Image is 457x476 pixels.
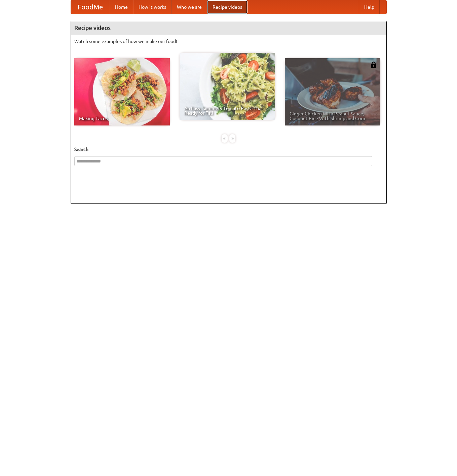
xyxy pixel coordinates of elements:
a: Recipe videos [207,0,247,14]
a: How it works [133,0,172,14]
h5: Search [74,146,383,153]
span: Making Tacos [79,116,165,121]
div: » [229,134,235,143]
a: Who we are [172,0,207,14]
img: 483408.png [370,62,377,68]
a: FoodMe [71,0,110,14]
h4: Recipe videos [71,21,386,35]
span: An Easy, Summery Tomato Pasta That's Ready for Fall [184,106,270,115]
a: Help [359,0,380,14]
p: Watch some examples of how we make our food! [74,38,383,45]
a: Making Tacos [74,58,170,125]
div: « [222,134,228,143]
a: Home [110,0,133,14]
a: An Easy, Summery Tomato Pasta That's Ready for Fall [180,53,275,120]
